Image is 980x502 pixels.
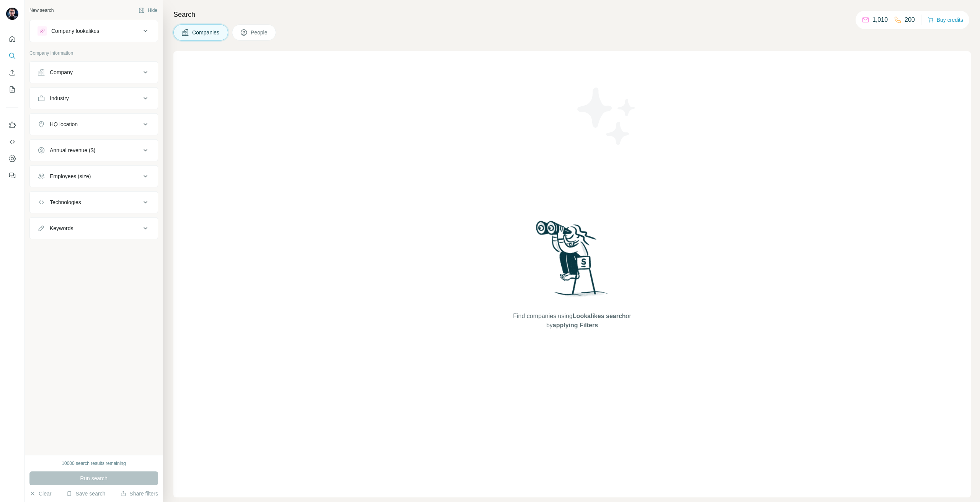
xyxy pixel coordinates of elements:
[6,83,18,96] button: My lists
[30,167,158,185] button: Employees (size)
[62,460,126,467] div: 10000 search results remaining
[6,135,18,149] button: Use Surfe API
[50,224,73,232] div: Keywords
[573,313,626,319] span: Lookalikes search
[6,152,18,166] button: Dashboard
[50,172,91,180] div: Employees (size)
[30,115,158,133] button: HQ location
[50,94,69,102] div: Industry
[6,118,18,132] button: Use Surfe on LinkedIn
[6,32,18,46] button: Quick start
[29,50,158,57] p: Company information
[6,169,18,182] button: Feedback
[553,322,598,328] span: applying Filters
[6,8,18,20] img: Avatar
[30,89,158,107] button: Industry
[30,219,158,237] button: Keywords
[50,68,73,76] div: Company
[50,146,95,154] div: Annual revenue ($)
[51,27,99,35] div: Company lookalikes
[872,15,888,24] p: 1,010
[50,198,81,206] div: Technologies
[50,120,78,128] div: HQ location
[29,7,54,14] div: New search
[173,9,971,20] h4: Search
[572,82,641,151] img: Surfe Illustration - Stars
[928,15,963,25] button: Buy credits
[30,141,158,159] button: Annual revenue ($)
[66,490,105,497] button: Save search
[30,63,158,81] button: Company
[532,219,612,304] img: Surfe Illustration - Woman searching with binoculars
[511,312,633,330] span: Find companies using or by
[905,15,915,24] p: 200
[133,5,163,16] button: Hide
[251,29,268,36] span: People
[6,66,18,80] button: Enrich CSV
[192,29,220,36] span: Companies
[29,490,51,497] button: Clear
[30,193,158,211] button: Technologies
[6,49,18,63] button: Search
[120,490,158,497] button: Share filters
[30,22,158,40] button: Company lookalikes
